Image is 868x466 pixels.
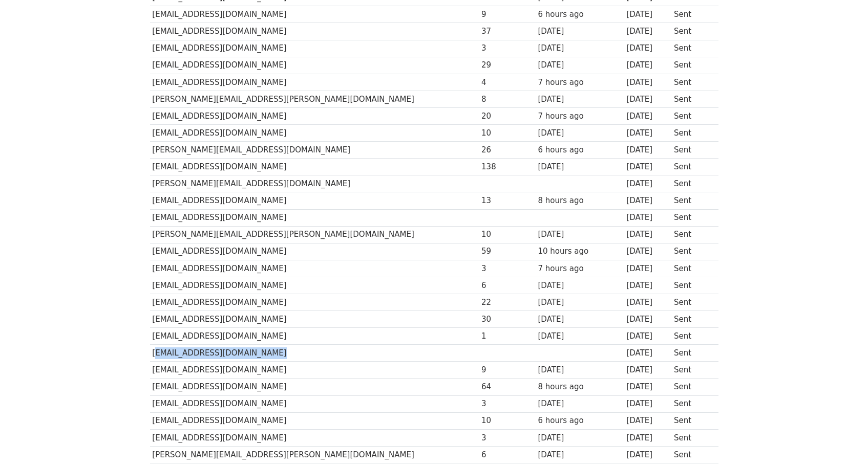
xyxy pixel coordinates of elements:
[150,74,479,91] td: [EMAIL_ADDRESS][DOMAIN_NAME]
[671,107,712,124] td: Sent
[671,125,712,142] td: Sent
[626,178,669,190] div: [DATE]
[626,212,669,224] div: [DATE]
[626,347,669,359] div: [DATE]
[481,59,533,71] div: 29
[671,159,712,175] td: Sent
[538,59,622,71] div: [DATE]
[626,364,669,376] div: [DATE]
[538,77,622,88] div: 7 hours ago
[481,364,533,376] div: 9
[538,246,622,257] div: 10 hours ago
[626,314,669,325] div: [DATE]
[626,127,669,139] div: [DATE]
[481,297,533,308] div: 22
[538,364,622,376] div: [DATE]
[626,94,669,105] div: [DATE]
[671,412,712,429] td: Sent
[481,314,533,325] div: 30
[626,297,669,308] div: [DATE]
[626,77,669,88] div: [DATE]
[671,345,712,362] td: Sent
[626,26,669,37] div: [DATE]
[481,246,533,257] div: 59
[671,74,712,91] td: Sent
[626,330,669,342] div: [DATE]
[150,294,479,310] td: [EMAIL_ADDRESS][DOMAIN_NAME]
[481,195,533,207] div: 13
[538,415,622,427] div: 6 hours ago
[150,345,479,362] td: [EMAIL_ADDRESS][DOMAIN_NAME]
[538,127,622,139] div: [DATE]
[626,415,669,427] div: [DATE]
[671,311,712,328] td: Sent
[150,57,479,74] td: [EMAIL_ADDRESS][DOMAIN_NAME]
[150,226,479,243] td: [PERSON_NAME][EMAIL_ADDRESS][PERSON_NAME][DOMAIN_NAME]
[481,381,533,393] div: 64
[671,57,712,74] td: Sent
[626,229,669,240] div: [DATE]
[150,192,479,209] td: [EMAIL_ADDRESS][DOMAIN_NAME]
[481,161,533,173] div: 138
[538,432,622,444] div: [DATE]
[626,42,669,54] div: [DATE]
[671,328,712,345] td: Sent
[150,412,479,429] td: [EMAIL_ADDRESS][DOMAIN_NAME]
[150,209,479,226] td: [EMAIL_ADDRESS][DOMAIN_NAME]
[481,330,533,342] div: 1
[626,381,669,393] div: [DATE]
[481,449,533,461] div: 6
[817,417,868,466] div: Chat Widget
[481,42,533,54] div: 3
[150,260,479,277] td: [EMAIL_ADDRESS][DOMAIN_NAME]
[538,195,622,207] div: 8 hours ago
[671,142,712,159] td: Sent
[481,229,533,240] div: 10
[626,432,669,444] div: [DATE]
[150,6,479,23] td: [EMAIL_ADDRESS][DOMAIN_NAME]
[626,246,669,257] div: [DATE]
[538,297,622,308] div: [DATE]
[481,144,533,156] div: 26
[671,192,712,209] td: Sent
[150,91,479,107] td: [PERSON_NAME][EMAIL_ADDRESS][PERSON_NAME][DOMAIN_NAME]
[671,23,712,40] td: Sent
[671,429,712,446] td: Sent
[671,91,712,107] td: Sent
[150,379,479,395] td: [EMAIL_ADDRESS][DOMAIN_NAME]
[481,280,533,292] div: 6
[481,398,533,410] div: 3
[538,144,622,156] div: 6 hours ago
[538,42,622,54] div: [DATE]
[150,446,479,463] td: [PERSON_NAME][EMAIL_ADDRESS][PERSON_NAME][DOMAIN_NAME]
[538,398,622,410] div: [DATE]
[626,449,669,461] div: [DATE]
[538,330,622,342] div: [DATE]
[671,260,712,277] td: Sent
[626,9,669,20] div: [DATE]
[538,161,622,173] div: [DATE]
[538,381,622,393] div: 8 hours ago
[671,226,712,243] td: Sent
[538,26,622,37] div: [DATE]
[150,142,479,159] td: [PERSON_NAME][EMAIL_ADDRESS][DOMAIN_NAME]
[626,280,669,292] div: [DATE]
[538,94,622,105] div: [DATE]
[671,446,712,463] td: Sent
[150,40,479,57] td: [EMAIL_ADDRESS][DOMAIN_NAME]
[481,94,533,105] div: 8
[671,362,712,379] td: Sent
[671,40,712,57] td: Sent
[626,144,669,156] div: [DATE]
[671,209,712,226] td: Sent
[150,23,479,40] td: [EMAIL_ADDRESS][DOMAIN_NAME]
[626,59,669,71] div: [DATE]
[150,107,479,124] td: [EMAIL_ADDRESS][DOMAIN_NAME]
[626,110,669,122] div: [DATE]
[671,379,712,395] td: Sent
[150,429,479,446] td: [EMAIL_ADDRESS][DOMAIN_NAME]
[626,263,669,275] div: [DATE]
[150,159,479,175] td: [EMAIL_ADDRESS][DOMAIN_NAME]
[481,432,533,444] div: 3
[671,395,712,412] td: Sent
